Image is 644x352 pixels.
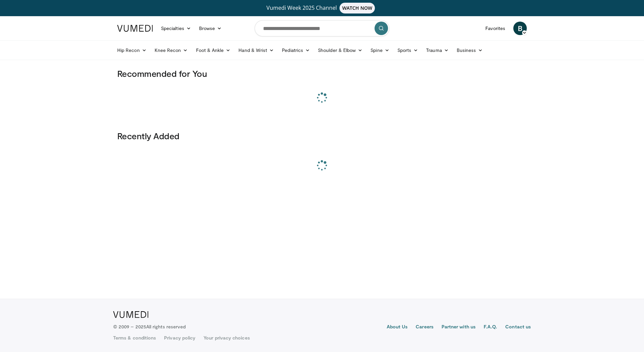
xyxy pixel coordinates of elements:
h3: Recommended for You [117,68,527,79]
a: Your privacy choices [203,334,250,341]
img: VuMedi Logo [113,311,149,318]
a: Knee Recon [151,43,192,57]
a: Business [453,43,487,57]
a: About Us [387,323,408,331]
input: Search topics, interventions [255,20,389,36]
h3: Recently Added [117,130,527,141]
a: Partner with us [442,323,476,331]
a: Contact us [505,323,531,331]
img: VuMedi Logo [117,25,153,32]
a: Favorites [481,22,509,35]
a: Vumedi Week 2025 ChannelWATCH NOW [118,3,526,13]
a: Foot & Ankle [192,43,235,57]
a: Trauma [422,43,453,57]
a: Careers [416,323,433,331]
a: Pediatrics [278,43,314,57]
a: Privacy policy [164,334,195,341]
a: Hip Recon [113,43,151,57]
span: WATCH NOW [340,3,375,13]
a: Spine [366,43,393,57]
a: Terms & conditions [113,334,156,341]
a: B [513,22,527,35]
a: Sports [393,43,422,57]
a: Browse [195,22,226,35]
a: Specialties [157,22,195,35]
a: Shoulder & Elbow [314,43,366,57]
p: © 2009 – 2025 [113,323,186,330]
a: F.A.Q. [484,323,497,331]
span: All rights reserved [146,324,186,329]
a: Hand & Wrist [234,43,278,57]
